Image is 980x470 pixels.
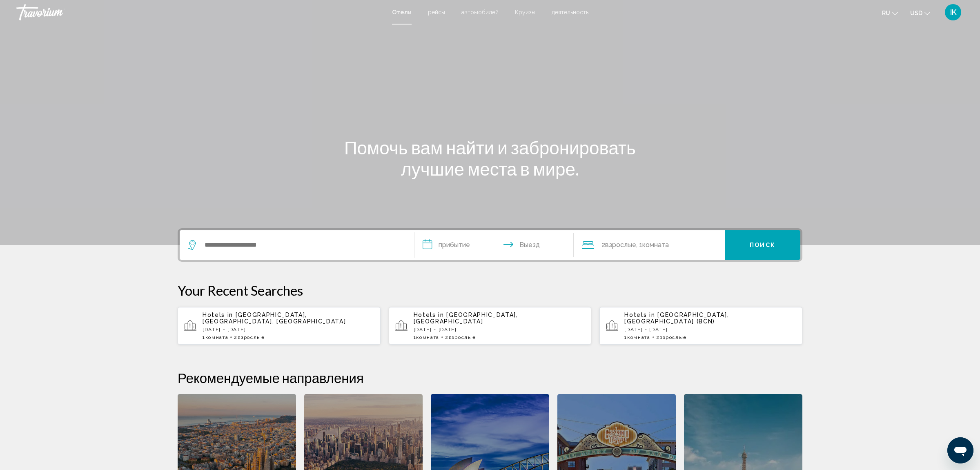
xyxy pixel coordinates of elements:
[414,334,439,340] span: 1
[725,230,800,260] button: Поиск
[552,9,588,16] a: деятельность
[203,334,228,340] span: 1
[627,334,650,340] span: Комната
[445,334,476,340] span: 2
[656,334,687,340] span: 2
[910,7,930,19] button: Change currency
[605,241,636,249] span: Взрослые
[947,437,973,463] iframe: Кнопка запуска окна обмена сообщениями
[950,8,956,16] span: IK
[234,334,265,340] span: 2
[203,327,374,332] p: [DATE] - [DATE]
[178,370,802,386] h2: Рекомендуемые направления
[659,334,686,340] span: Взрослые
[624,327,796,332] p: [DATE] - [DATE]
[180,230,800,260] div: Search widget
[414,312,444,318] span: Hotels in
[642,241,669,249] span: Комната
[428,9,445,16] a: рейсы
[414,327,585,332] p: [DATE] - [DATE]
[178,307,381,345] button: Hotels in [GEOGRAPHIC_DATA], [GEOGRAPHIC_DATA], [GEOGRAPHIC_DATA][DATE] - [DATE]1Комната2Взрослые
[414,230,574,260] button: Check in and out dates
[624,334,650,340] span: 1
[392,9,412,16] a: Отели
[599,307,802,345] button: Hotels in [GEOGRAPHIC_DATA], [GEOGRAPHIC_DATA] (BCN)[DATE] - [DATE]1Комната2Взрослые
[337,137,643,179] h1: Помочь вам найти и забронировать лучшие места в мире.
[449,334,476,340] span: Взрослые
[574,230,725,260] button: Travelers: 2 adults, 0 children
[414,312,518,325] span: [GEOGRAPHIC_DATA], [GEOGRAPHIC_DATA]
[882,7,898,19] button: Change language
[203,312,346,325] span: [GEOGRAPHIC_DATA], [GEOGRAPHIC_DATA], [GEOGRAPHIC_DATA]
[624,312,729,325] span: [GEOGRAPHIC_DATA], [GEOGRAPHIC_DATA] (BCN)
[515,9,535,16] a: Круизы
[205,334,229,340] span: Комната
[636,239,669,251] span: , 1
[389,307,592,345] button: Hotels in [GEOGRAPHIC_DATA], [GEOGRAPHIC_DATA][DATE] - [DATE]1Комната2Взрослые
[942,4,964,21] button: User Menu
[624,312,655,318] span: Hotels in
[882,10,890,16] span: ru
[601,239,636,251] span: 2
[750,242,775,249] span: Поиск
[416,334,439,340] span: Комната
[910,10,922,16] span: USD
[16,4,384,20] a: Travorium
[238,334,265,340] span: Взрослые
[461,9,499,16] a: автомобилей
[178,282,802,298] p: Your Recent Searches
[203,312,233,318] span: Hotels in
